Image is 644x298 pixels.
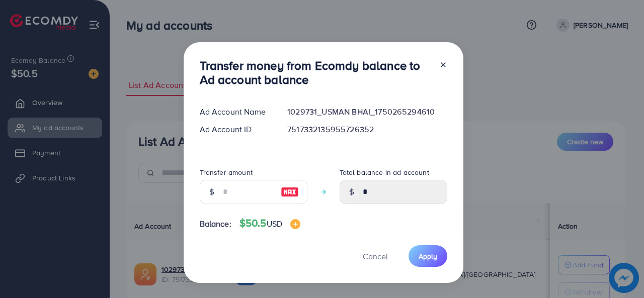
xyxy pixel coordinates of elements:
div: 7517332135955726352 [279,124,455,135]
div: Ad Account ID [192,124,280,135]
h3: Transfer money from Ecomdy balance to Ad account balance [200,58,431,87]
span: Cancel [363,251,388,262]
span: Apply [419,251,437,261]
label: Total balance in ad account [340,167,429,177]
div: Ad Account Name [192,106,280,118]
h4: $50.5 [239,217,300,230]
span: USD [267,218,282,229]
button: Apply [409,245,447,267]
div: 1029731_USMAN BHAI_1750265294610 [279,106,455,118]
img: image [290,219,300,229]
img: image [281,186,299,198]
span: Balance: [200,218,231,230]
button: Cancel [350,245,400,267]
label: Transfer amount [200,167,253,177]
